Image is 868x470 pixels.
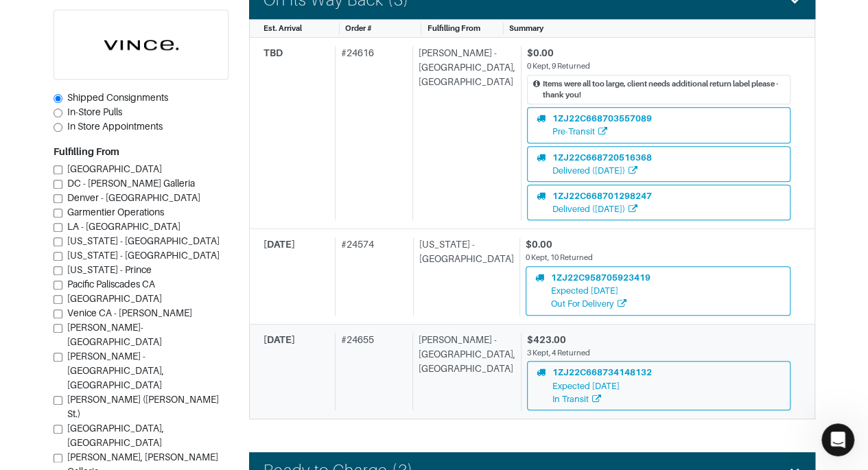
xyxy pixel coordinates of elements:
div: [US_STATE] - [GEOGRAPHIC_DATA] [413,237,514,315]
input: DC - [PERSON_NAME] Galleria [54,180,62,189]
span: Denver - [GEOGRAPHIC_DATA] [67,193,200,204]
textarea: Message… [12,336,263,360]
a: 1ZJ22C958705923419Expected [DATE]Out For Delivery [526,266,790,316]
div: Close [241,5,266,30]
div: Vince says… [11,79,263,214]
div: 1ZJ22C668720516368 [552,151,652,164]
label: Fulfilling From [54,145,119,160]
input: LA - [GEOGRAPHIC_DATA] [54,224,62,233]
div: Operator • AI Agent • 18m ago [22,320,150,329]
span: [GEOGRAPHIC_DATA], [GEOGRAPHIC_DATA] [67,423,164,449]
input: [US_STATE] - [GEOGRAPHIC_DATA] [54,238,62,247]
div: $0.00 [527,46,790,60]
div: 3 Kept, 4 Returned [527,347,790,359]
div: # 24574 [335,237,408,315]
div: [GRM REF. #24567]--------------------Hi Garmentier team, I received this package back with our it... [49,79,263,203]
input: Garmentier Operations [54,209,62,218]
span: [GEOGRAPHIC_DATA] [67,294,162,305]
button: Upload attachment [21,365,32,376]
a: 1ZJ22C668720516368Delivered ([DATE]) [527,146,790,182]
div: Pre-Transit [552,125,652,138]
div: The team will reply as soon as they can. [22,283,214,309]
div: Operator says… [11,214,263,349]
input: Denver - [GEOGRAPHIC_DATA] [54,195,62,204]
span: [DATE] [263,334,295,345]
input: [US_STATE] - [GEOGRAPHIC_DATA] [54,252,62,261]
div: # 24655 [335,333,407,410]
input: [GEOGRAPHIC_DATA], [GEOGRAPHIC_DATA] [54,425,62,434]
div: $0.00 [526,237,790,252]
img: Profile image for Operator [39,8,61,30]
div: Out For Delivery [551,297,650,310]
span: Fulfilling From [427,24,480,32]
div: Delivered ([DATE]) [552,164,652,177]
input: Venice CA - [PERSON_NAME] [54,310,62,319]
div: [GRM REF. #24567] -------------------- Hi Garmentier team, I received this package back with our ... [60,87,253,195]
div: [PERSON_NAME] - [GEOGRAPHIC_DATA], [GEOGRAPHIC_DATA] [412,333,515,410]
span: Order # [345,24,372,32]
button: Emoji picker [43,365,54,376]
span: Shipped Consignments [67,93,168,104]
div: You’ll get replies here and in your email: ✉️ [22,222,214,276]
span: LA - [GEOGRAPHIC_DATA] [67,222,180,233]
div: 1ZJ22C668701298247 [552,189,652,202]
div: 0 Kept, 9 Returned [527,60,790,72]
button: Send a message… [235,360,257,381]
a: 1ZJ22C668701298247Delivered ([DATE]) [527,185,790,220]
span: Pacific Paliscades CA [67,279,155,290]
div: 1ZJ22C668734148132 [552,366,652,379]
div: 1ZJ22C668703557089 [552,112,652,125]
span: [PERSON_NAME] - [GEOGRAPHIC_DATA], [GEOGRAPHIC_DATA] [67,351,164,391]
div: You’ll get replies here and in your email:✉️[PERSON_NAME][EMAIL_ADDRESS][DOMAIN_NAME]The team wil... [11,214,225,318]
span: DC - [PERSON_NAME] Galleria [67,178,195,189]
div: Expected [DATE] [552,379,652,392]
input: [PERSON_NAME]-[GEOGRAPHIC_DATA] [54,325,62,333]
span: In Store Appointments [67,121,163,132]
input: [GEOGRAPHIC_DATA] [54,296,62,305]
div: Items were all too large, client needs additional return label please - thank you! [543,78,784,102]
div: In Transit [552,392,652,406]
span: [US_STATE] - [GEOGRAPHIC_DATA] [67,250,220,261]
div: # 24616 [335,46,407,221]
span: Summary [509,24,543,32]
input: In Store Appointments [54,124,62,132]
button: Gif picker [65,365,76,376]
img: cyAkLTq7csKWtL9WARqkkVaF.png [54,11,228,80]
button: Start recording [87,365,98,376]
span: [DATE] [263,239,295,250]
p: The team can also help [67,17,171,31]
button: go back [9,5,35,32]
div: Delivered ([DATE]) [552,202,652,215]
span: [US_STATE] - [GEOGRAPHIC_DATA] [67,236,220,247]
span: In-Store Pulls [67,107,122,118]
input: [PERSON_NAME] ([PERSON_NAME] St.) [54,397,62,406]
div: 1ZJ22C958705923419 [551,271,650,284]
span: Garmentier Operations [67,207,164,218]
iframe: Intercom live chat [821,423,854,456]
a: 1ZJ22C668703557089Pre-Transit [527,107,790,143]
input: [GEOGRAPHIC_DATA] [54,166,62,175]
h1: Operator [67,7,115,17]
input: Pacific Paliscades CA [54,281,62,290]
span: Est. Arrival [263,24,302,32]
div: Expected [DATE] [551,284,650,297]
input: [US_STATE] - Prince [54,267,62,276]
a: 1ZJ22C668734148132Expected [DATE]In Transit [527,361,790,410]
b: [PERSON_NAME][EMAIL_ADDRESS][DOMAIN_NAME] [22,250,209,274]
span: Venice CA - [PERSON_NAME] [67,308,192,319]
span: [PERSON_NAME]-[GEOGRAPHIC_DATA] [67,322,162,348]
button: Home [215,5,241,32]
span: [US_STATE] - Prince [67,265,152,276]
div: [PERSON_NAME] - [GEOGRAPHIC_DATA], [GEOGRAPHIC_DATA] [412,46,515,221]
input: [PERSON_NAME] - [GEOGRAPHIC_DATA], [GEOGRAPHIC_DATA] [54,353,62,362]
span: [GEOGRAPHIC_DATA] [67,164,162,175]
input: Shipped Consignments [54,95,62,104]
div: $423.00 [527,333,790,347]
span: TBD [263,47,283,58]
input: [PERSON_NAME], [PERSON_NAME] Galleria [54,454,62,463]
input: In-Store Pulls [54,109,62,118]
span: [PERSON_NAME] ([PERSON_NAME] St.) [67,395,219,420]
div: 0 Kept, 10 Returned [526,252,790,263]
